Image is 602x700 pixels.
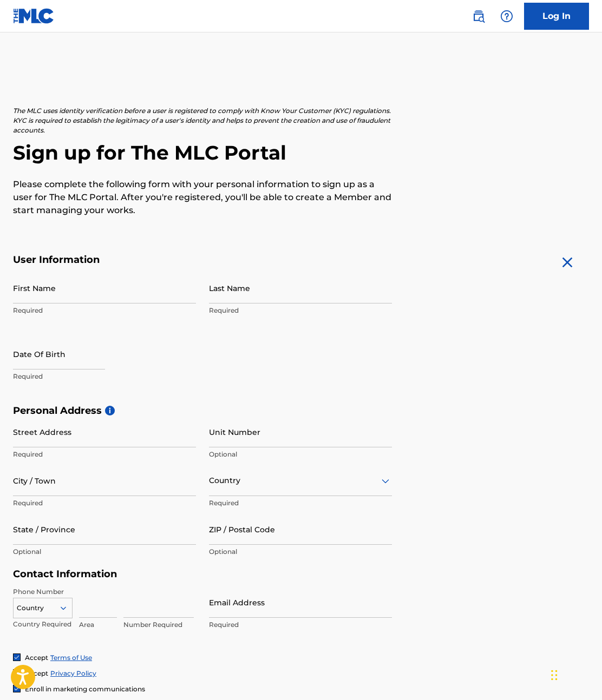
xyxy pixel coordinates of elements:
div: Help [496,5,518,27]
p: The MLC uses identity verification before a user is registered to comply with Know Your Customer ... [13,106,392,135]
p: Optional [209,547,392,557]
h5: Contact Information [13,568,392,580]
img: search [472,10,485,23]
p: Area [79,620,117,630]
img: checkbox [14,654,20,661]
a: Privacy Policy [50,669,96,677]
a: Terms of Use [50,653,92,662]
span: Accept [25,653,48,662]
div: Arrastrar [551,659,558,691]
a: Public Search [468,5,489,27]
h2: Sign up for The MLC Portal [13,141,589,165]
p: Required [209,620,392,630]
span: Accept [25,669,48,677]
img: help [500,10,513,23]
div: Widget de chat [548,648,602,700]
h5: Personal Address [13,405,589,417]
span: Enroll in marketing communications [25,685,145,693]
p: Please complete the following form with your personal information to sign up as a user for The ML... [13,178,392,217]
img: close [559,254,576,271]
p: Required [13,372,196,381]
p: Required [13,498,196,508]
a: Log In [524,3,589,30]
img: MLC Logo [13,8,55,24]
p: Country Required [13,619,73,629]
p: Required [13,306,196,315]
p: Required [209,306,392,315]
img: checkbox [14,685,20,692]
p: Number Required [123,620,194,630]
p: Required [209,498,392,508]
p: Required [13,450,196,459]
iframe: Chat Widget [548,648,602,700]
p: Optional [209,450,392,459]
h5: User Information [13,254,392,266]
span: i [105,406,115,415]
p: Optional [13,547,196,557]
